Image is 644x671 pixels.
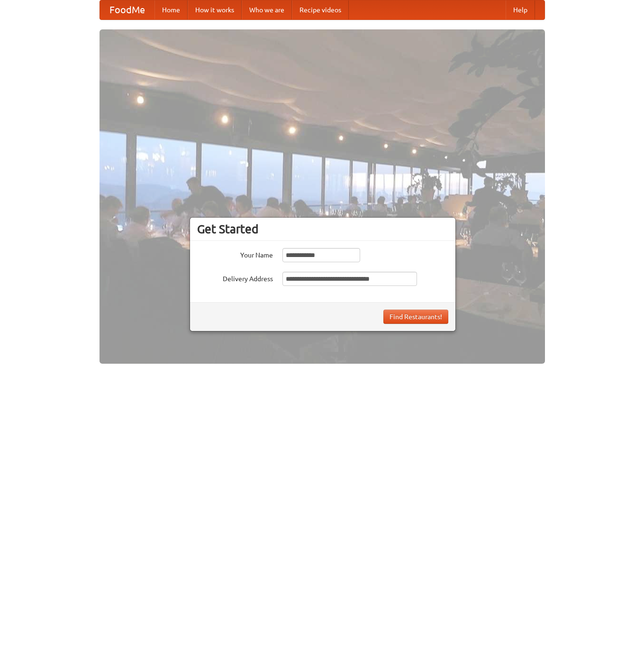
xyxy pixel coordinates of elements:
h3: Get Started [197,222,448,236]
a: Who we are [242,0,292,19]
button: Find Restaurants! [383,310,448,324]
a: How it works [188,0,242,19]
label: Your Name [197,248,273,260]
a: Help [506,0,535,19]
label: Delivery Address [197,272,273,284]
a: FoodMe [100,0,154,19]
a: Home [154,0,188,19]
a: Recipe videos [292,0,349,19]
